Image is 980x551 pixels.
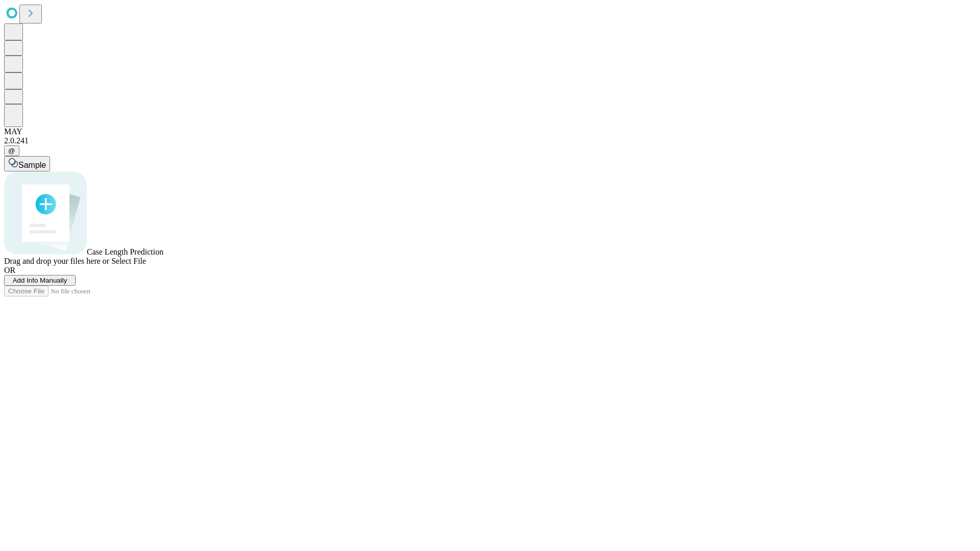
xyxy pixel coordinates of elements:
button: Add Info Manually [4,275,76,286]
span: @ [8,147,15,155]
span: Sample [18,161,46,169]
button: @ [4,145,19,156]
span: Drag and drop your files here or [4,257,109,265]
button: Sample [4,156,50,171]
span: Add Info Manually [13,277,67,284]
span: Select File [111,257,146,265]
span: OR [4,266,15,274]
div: MAY [4,127,976,136]
div: 2.0.241 [4,136,976,145]
span: Case Length Prediction [87,247,163,256]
